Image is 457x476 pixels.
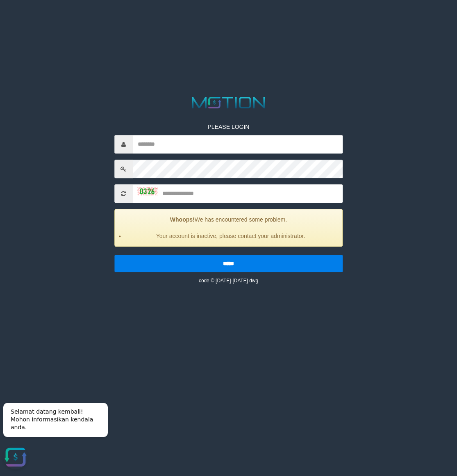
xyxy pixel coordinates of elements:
p: PLEASE LOGIN [114,123,343,131]
button: Open LiveChat chat widget [3,49,28,74]
strong: Whoops! [170,217,195,223]
small: code © [DATE]-[DATE] dwg [199,278,258,284]
li: Your account is inactive, please contact your administrator. [125,232,336,240]
img: captcha [137,187,157,195]
div: We has encountered some problem. [114,209,343,247]
span: Selamat datang kembali! Mohon informasikan kendala anda. [11,13,93,35]
img: MOTION_logo.png [189,95,268,110]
